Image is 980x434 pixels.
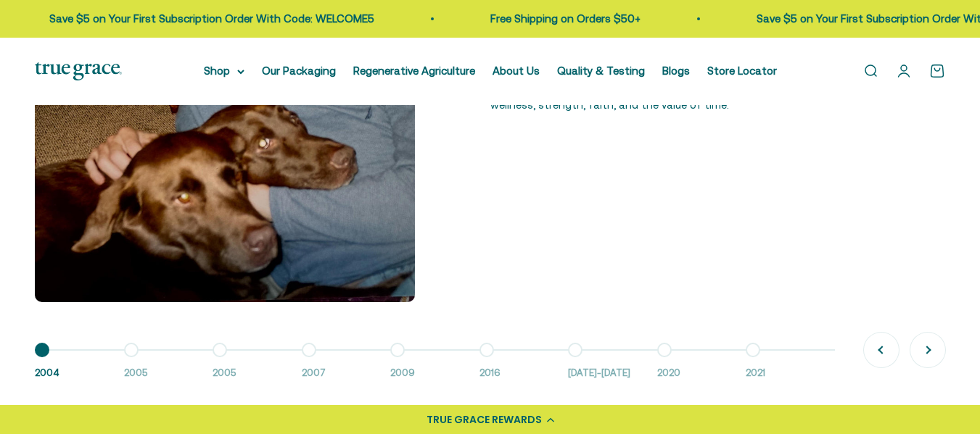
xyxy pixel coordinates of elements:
[35,350,124,381] button: 2004
[302,366,376,381] span: 2007
[262,64,336,77] a: Our Packaging
[568,350,657,381] button: [DATE]-[DATE]
[427,412,542,427] div: TRUE GRACE REWARDS
[657,350,746,381] button: 2020
[493,64,540,77] a: About Us
[213,350,302,381] button: 2005
[746,350,835,381] button: 2021
[353,64,475,77] a: Regenerative Agriculture
[662,64,690,77] a: Blogs
[479,366,554,381] span: 2016
[746,366,820,381] span: 2021
[124,350,213,381] button: 2005
[124,366,199,381] span: 2005
[35,366,110,381] span: 2004
[479,350,569,381] button: 2016
[390,366,465,381] span: 2009
[557,64,645,77] a: Quality & Testing
[489,12,639,25] a: Free Shipping on Orders $50+
[568,366,643,381] span: [DATE]-[DATE]
[204,62,244,80] summary: Shop
[48,10,373,28] p: Save $5 on Your First Subscription Order With Code: WELCOME5
[390,350,479,381] button: 2009
[657,366,732,381] span: 2020
[302,350,391,381] button: 2007
[707,64,777,77] a: Store Locator
[213,366,287,381] span: 2005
